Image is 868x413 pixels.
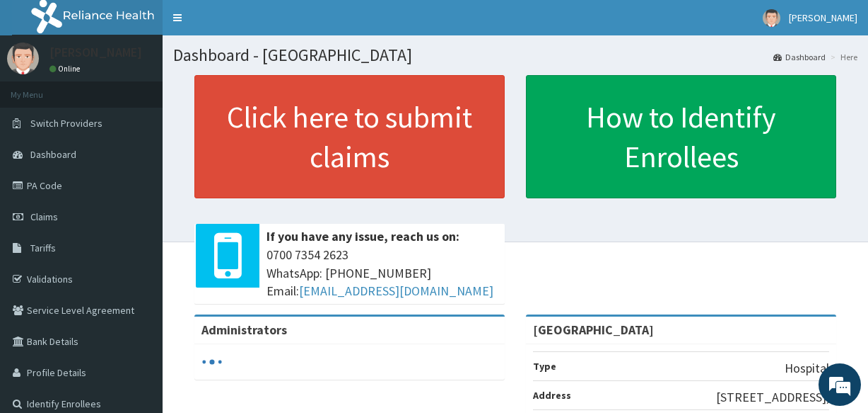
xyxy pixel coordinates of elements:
b: Type [533,360,556,373]
span: [PERSON_NAME] [789,11,857,24]
span: Tariffs [30,242,56,254]
li: Here [827,51,857,63]
strong: [GEOGRAPHIC_DATA] [533,322,654,338]
p: [PERSON_NAME] [49,46,142,59]
h1: Dashboard - [GEOGRAPHIC_DATA] [173,46,857,64]
img: User Image [7,43,39,74]
a: Click here to submit claims [194,75,505,198]
b: Administrators [201,322,287,338]
span: Switch Providers [30,117,102,130]
b: Address [533,389,571,402]
span: Claims [30,210,58,223]
span: Dashboard [30,148,76,161]
a: Dashboard [773,51,826,63]
p: Hospital [785,359,829,378]
span: 0700 7354 2623 WhatsApp: [PHONE_NUMBER] Email: [266,246,498,300]
svg: audio-loading [201,351,223,373]
b: If you have any issue, reach us on: [266,228,459,244]
p: [STREET_ADDRESS], [716,388,829,407]
img: User Image [763,9,780,27]
a: Online [49,64,83,74]
a: [EMAIL_ADDRESS][DOMAIN_NAME] [299,283,493,299]
a: How to Identify Enrollees [526,75,836,198]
